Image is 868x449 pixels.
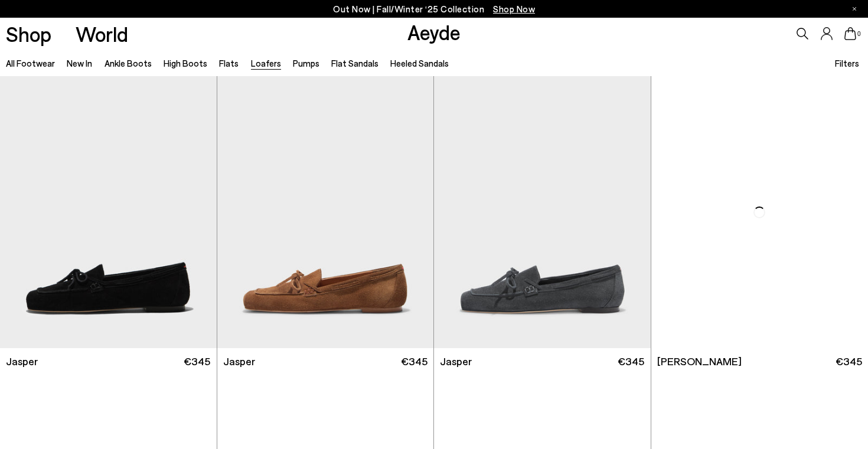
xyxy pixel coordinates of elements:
a: Pumps [293,58,319,68]
a: 0 [844,27,856,40]
a: World [76,24,128,44]
p: Out Now | Fall/Winter ‘25 Collection [333,2,535,17]
img: Jasper Moccasin Loafers [434,76,651,348]
img: Jasper Moccasin Loafers [217,76,434,348]
span: Jasper [440,354,472,369]
a: Aeyde [407,19,461,44]
a: Flat Sandals [331,58,378,68]
span: €345 [836,354,862,369]
span: [PERSON_NAME] [657,354,742,369]
a: Shop [6,24,51,44]
span: Jasper [223,354,255,369]
span: Filters [835,58,859,68]
span: Jasper [6,354,38,369]
a: New In [67,58,92,68]
span: €345 [401,354,428,369]
a: Ankle Boots [105,58,152,68]
a: Flats [219,58,239,68]
span: Navigate to /collections/new-in [493,4,535,14]
a: Heeled Sandals [390,58,449,68]
a: High Boots [164,58,207,68]
span: 0 [856,31,862,37]
span: €345 [618,354,644,369]
span: €345 [184,354,210,369]
a: Jasper €345 [434,348,651,375]
a: Jasper €345 [217,348,434,375]
a: Loafers [251,58,281,68]
a: All Footwear [6,58,55,68]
